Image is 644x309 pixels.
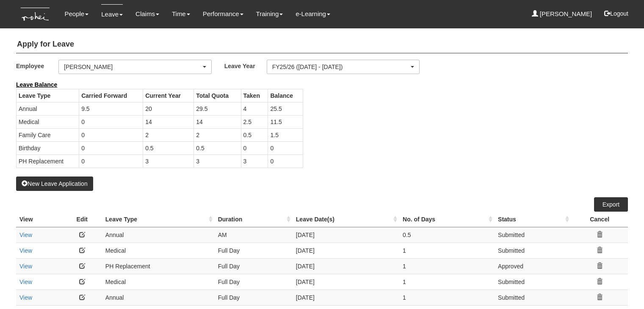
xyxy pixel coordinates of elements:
td: Medical [102,243,215,258]
div: FY25/26 ([DATE] - [DATE]) [272,63,409,71]
button: New Leave Application [16,177,93,191]
h4: Apply for Leave [16,36,628,53]
td: Annual [17,102,79,115]
td: 1 [399,258,495,274]
td: 20 [143,102,194,115]
td: PH Replacement [102,258,215,274]
a: Performance [203,4,243,24]
td: 2 [143,128,194,141]
td: 11.5 [268,115,303,128]
th: Leave Date(s) : activate to sort column ascending [293,212,399,227]
td: 1 [399,290,495,305]
td: Submitted [495,290,571,305]
a: View [19,263,32,270]
iframe: chat widget [608,275,636,301]
a: Export [594,197,628,212]
a: Time [172,4,190,24]
td: 0 [79,115,143,128]
td: 3 [143,154,194,168]
th: No. of Days : activate to sort column ascending [399,212,495,227]
a: Training [256,4,283,24]
td: 0 [268,141,303,154]
td: Full Day [215,290,293,305]
td: 4 [241,102,268,115]
td: Approved [495,258,571,274]
td: Full Day [215,243,293,258]
td: [DATE] [293,258,399,274]
a: View [19,294,32,301]
th: Taken [241,89,268,102]
td: 9.5 [79,102,143,115]
td: Family Care [17,128,79,141]
th: Edit [62,212,102,227]
th: Status : activate to sort column ascending [495,212,571,227]
th: View [16,212,62,227]
th: Total Quota [194,89,241,102]
label: Leave Year [224,60,267,72]
td: 1.5 [268,128,303,141]
a: Claims [135,4,159,24]
a: [PERSON_NAME] [532,4,592,24]
td: [DATE] [293,290,399,305]
td: 0.5 [143,141,194,154]
td: 0.5 [399,227,495,243]
div: [PERSON_NAME] [64,63,201,71]
td: [DATE] [293,274,399,290]
button: FY25/26 ([DATE] - [DATE]) [267,60,420,74]
td: 29.5 [194,102,241,115]
a: People [65,4,89,24]
b: Leave Balance [16,81,57,88]
label: Employee [16,60,58,72]
a: View [19,279,32,285]
td: Medical [17,115,79,128]
td: [DATE] [293,243,399,258]
td: Annual [102,227,215,243]
td: [DATE] [293,227,399,243]
td: 1 [399,274,495,290]
th: Current Year [143,89,194,102]
th: Cancel [571,212,628,227]
td: 0 [79,141,143,154]
th: Leave Type : activate to sort column ascending [102,212,215,227]
td: 25.5 [268,102,303,115]
td: AM [215,227,293,243]
td: PH Replacement [17,154,79,168]
td: Birthday [17,141,79,154]
td: 1 [399,243,495,258]
td: Submitted [495,274,571,290]
th: Leave Type [17,89,79,102]
td: 14 [143,115,194,128]
a: Leave [101,4,123,24]
td: 2 [194,128,241,141]
td: 3 [241,154,268,168]
td: 0.5 [194,141,241,154]
td: 0 [79,154,143,168]
td: 14 [194,115,241,128]
td: 0 [241,141,268,154]
td: Annual [102,290,215,305]
th: Carried Forward [79,89,143,102]
a: e-Learning [296,4,330,24]
td: 0 [268,154,303,168]
td: Submitted [495,227,571,243]
td: 0 [79,128,143,141]
td: 2.5 [241,115,268,128]
th: Duration : activate to sort column ascending [215,212,293,227]
button: [PERSON_NAME] [58,60,212,74]
td: Submitted [495,243,571,258]
a: View [19,247,32,254]
a: View [19,232,32,238]
td: Medical [102,274,215,290]
td: Full Day [215,274,293,290]
td: 3 [194,154,241,168]
th: Balance [268,89,303,102]
td: 0.5 [241,128,268,141]
td: Full Day [215,258,293,274]
button: Logout [598,3,634,24]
